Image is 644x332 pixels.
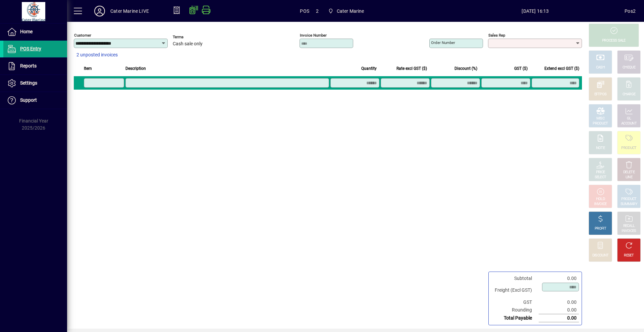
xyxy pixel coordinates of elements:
a: Settings [3,75,67,92]
a: Home [3,23,67,40]
div: PRODUCT [621,197,636,202]
div: RECALL [623,224,635,229]
div: RESET [624,253,634,258]
div: CHARGE [623,92,636,97]
div: PRICE [596,170,605,175]
span: Quantity [361,65,377,72]
span: Cater Marine [337,6,364,16]
div: ACCOUNT [621,121,637,126]
button: Profile [89,5,110,17]
span: GST ($) [514,65,528,72]
td: Rounding [491,306,539,314]
div: NOTE [596,146,605,151]
div: PROCESS SALE [602,38,626,43]
div: SUMMARY [621,202,637,207]
span: [DATE] 16:13 [446,6,625,16]
mat-label: Invoice number [300,33,327,38]
a: Support [3,92,67,109]
span: Description [125,65,146,72]
td: Subtotal [491,275,539,282]
span: Discount (%) [454,65,477,72]
span: Cater Marine [325,5,367,17]
span: Home [20,29,33,34]
div: Cater Marine LIVE [110,6,149,16]
a: Reports [3,58,67,75]
div: PRODUCT [593,121,608,126]
span: POS [300,6,309,16]
div: SELECT [595,175,606,180]
div: INVOICES [622,229,636,234]
div: EFTPOS [594,92,607,97]
span: Reports [20,63,37,68]
div: INVOICE [594,202,606,207]
div: GL [627,116,631,121]
td: 0.00 [539,306,579,314]
div: Pos2 [625,6,636,16]
mat-label: Order number [431,40,455,45]
div: DELETE [623,170,635,175]
div: HOLD [596,197,605,202]
span: Settings [20,80,37,86]
div: DISCOUNT [592,253,608,258]
div: LINE [626,175,632,180]
div: MISC [596,116,604,121]
span: Support [20,97,37,103]
span: 2 unposted invoices [76,51,118,58]
td: 0.00 [539,314,579,322]
button: 2 unposted invoices [74,49,120,61]
span: Extend excl GST ($) [544,65,579,72]
td: 0.00 [539,298,579,306]
div: PROFIT [595,226,606,231]
td: Total Payable [491,314,539,322]
div: CASH [596,65,605,70]
mat-label: Sales rep [488,33,505,38]
span: POS Entry [20,46,41,51]
span: Rate excl GST ($) [396,65,427,72]
span: Terms [173,35,213,39]
mat-label: Customer [74,33,91,38]
span: Item [84,65,92,72]
td: 0.00 [539,275,579,282]
span: Cash sale only [173,41,203,47]
td: GST [491,298,539,306]
td: Freight (Excl GST) [491,282,539,298]
span: 2 [316,6,319,16]
div: CHEQUE [623,65,635,70]
div: PRODUCT [621,146,636,151]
